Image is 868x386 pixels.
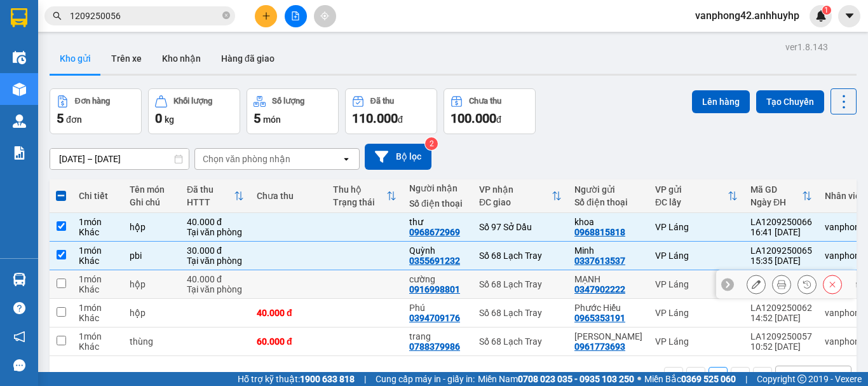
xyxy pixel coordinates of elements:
sup: 1 [822,6,831,15]
div: pbi [130,251,174,261]
div: khoa [574,217,642,227]
div: hộp [130,308,174,318]
div: Người nhận [409,183,466,193]
input: Tìm tên, số ĐT hoặc mã đơn [70,9,220,23]
button: Đã thu110.000đ [345,88,437,134]
button: Lên hàng [692,90,750,113]
span: close-circle [222,10,230,22]
div: trang [409,331,466,341]
button: Bộ lọc [365,144,431,170]
div: Phương Thảo [574,331,642,341]
span: | [364,372,366,386]
div: 10 / trang [783,370,823,383]
div: 1 món [79,274,117,284]
div: 15:35 [DATE] [750,256,812,266]
img: icon-new-feature [815,10,827,22]
button: file-add [285,5,307,27]
div: hộp [130,222,174,232]
span: notification [13,331,25,343]
span: caret-down [844,10,855,22]
div: 0916998801 [409,284,460,294]
div: MẠNH [574,274,642,284]
button: Kho gửi [50,43,101,74]
svg: open [341,154,351,164]
strong: 0369 525 060 [681,374,736,384]
div: Thu hộ [333,184,386,195]
span: kg [165,114,174,125]
div: Đã thu [187,184,234,195]
div: LA1209250065 [750,245,812,256]
div: 10:52 [DATE] [750,341,812,352]
th: Toggle SortBy [473,179,568,213]
div: VP Láng [655,279,738,289]
div: Trạng thái [333,197,386,207]
div: VP Láng [655,336,738,347]
button: Khối lượng0kg [148,88,240,134]
div: Ghi chú [130,197,174,207]
div: 0961773693 [574,341,625,352]
div: Minh [574,245,642,256]
img: warehouse-icon [13,51,26,64]
div: cường [409,274,466,284]
div: Phước Hiếu [574,303,642,313]
div: hộp [130,279,174,289]
div: ĐC lấy [655,197,728,207]
button: Chưa thu100.000đ [444,88,536,134]
div: 1 món [79,331,117,341]
strong: CHUYỂN PHÁT NHANH VIP ANH HUY [79,10,174,52]
span: 110.000 [352,111,398,126]
span: close-circle [222,11,230,19]
div: 0968672969 [409,227,460,237]
th: Toggle SortBy [649,179,744,213]
span: plus [262,11,271,20]
div: 0965353191 [574,313,625,323]
div: 0355691232 [409,256,460,266]
button: plus [255,5,277,27]
div: Khác [79,341,117,352]
button: caret-down [838,5,860,27]
div: 1 món [79,245,117,256]
span: Chuyển phát nhanh: [GEOGRAPHIC_DATA] - [GEOGRAPHIC_DATA] [72,55,182,100]
svg: open [833,371,843,382]
div: 60.000 đ [257,336,320,347]
span: Cung cấp máy in - giấy in: [376,372,475,386]
span: 100.000 [451,111,496,126]
div: thư [409,217,466,227]
div: 0337613537 [574,256,625,266]
button: Số lượng5món [247,88,339,134]
div: Số 68 Lạch Tray [479,251,562,261]
div: Số điện thoại [409,198,466,209]
div: Số 97 Sở Dầu [479,222,562,232]
div: 14:52 [DATE] [750,313,812,323]
div: VP gửi [655,184,728,195]
div: Đơn hàng [75,97,110,106]
th: Toggle SortBy [327,179,403,213]
div: Sửa đơn hàng [747,275,766,294]
sup: 2 [425,137,438,150]
div: Người gửi [574,184,642,195]
span: 5 [57,111,64,126]
div: Ngày ĐH [750,197,802,207]
span: message [13,359,25,371]
div: Số lượng [272,97,304,106]
div: Chưa thu [469,97,501,106]
div: Chọn văn phòng nhận [203,153,290,165]
div: Khác [79,227,117,237]
strong: 0708 023 035 - 0935 103 250 [518,374,634,384]
div: HTTT [187,197,234,207]
button: Kho nhận [152,43,211,74]
span: món [263,114,281,125]
span: Hỗ trợ kỹ thuật: [238,372,355,386]
div: 40.000 đ [187,274,244,284]
span: | [745,372,747,386]
div: Khối lượng [173,97,212,106]
div: 40.000 đ [257,308,320,318]
div: Chi tiết [79,191,117,201]
div: Phú [409,303,466,313]
div: Khác [79,256,117,266]
button: Tạo Chuyến [756,90,824,113]
span: copyright [797,375,806,383]
img: warehouse-icon [13,83,26,96]
div: thùng [130,336,174,347]
span: đ [398,114,403,125]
